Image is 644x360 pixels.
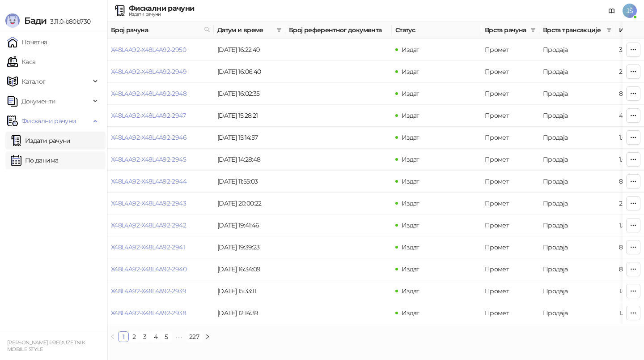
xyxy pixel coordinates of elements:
[111,111,186,120] a: X48L4A92-X48L4A92-2947
[623,4,637,18] span: JŠ
[402,133,419,141] span: Издат
[111,90,186,98] a: X48L4A92-X48L4A92-2948
[205,334,210,339] span: right
[107,331,118,342] li: Претходна страна
[186,331,202,342] li: 227
[214,302,285,324] td: [DATE] 12:14:39
[107,149,214,171] td: X48L4A92-X48L4A92-2945
[107,171,214,193] td: X48L4A92-X48L4A92-2944
[605,4,619,18] a: Документација
[107,302,214,324] td: X48L4A92-X48L4A92-2938
[481,193,539,214] td: Промет
[214,149,285,171] td: [DATE] 14:28:48
[107,280,214,302] td: X48L4A92-X48L4A92-2939
[118,331,129,342] li: 1
[161,332,171,342] a: 5
[539,127,615,149] td: Продаја
[539,39,615,61] td: Продаја
[107,258,214,280] td: X48L4A92-X48L4A92-2940
[402,221,419,229] span: Издат
[402,155,419,163] span: Издат
[481,171,539,193] td: Промет
[481,214,539,236] td: Промет
[202,331,213,342] li: Следећа страна
[119,332,128,342] a: 1
[402,111,419,120] span: Издат
[129,332,139,342] a: 2
[111,221,186,229] a: X48L4A92-X48L4A92-2942
[111,46,186,54] a: X48L4A92-X48L4A92-2950
[172,331,186,342] li: Следећих 5 Страна
[214,61,285,83] td: [DATE] 16:06:40
[217,25,273,35] span: Датум и време
[214,214,285,236] td: [DATE] 19:41:46
[214,280,285,302] td: [DATE] 15:33:11
[285,21,392,39] th: Број референтног документа
[605,23,614,37] span: filter
[481,61,539,83] td: Промет
[214,171,285,193] td: [DATE] 11:55:03
[107,83,214,105] td: X48L4A92-X48L4A92-2948
[111,265,186,273] a: X48L4A92-X48L4A92-2940
[402,46,419,54] span: Издат
[172,331,186,342] span: •••
[150,331,161,342] li: 4
[111,199,186,207] a: X48L4A92-X48L4A92-2943
[24,15,47,26] span: Бади
[11,151,58,169] a: По данима
[529,23,538,37] span: filter
[161,331,172,342] li: 5
[402,68,419,76] span: Издат
[107,193,214,214] td: X48L4A92-X48L4A92-2943
[111,25,200,35] span: Број рачуна
[402,243,419,251] span: Издат
[186,332,202,342] a: 227
[539,258,615,280] td: Продаја
[539,21,615,39] th: Врста трансакције
[107,236,214,258] td: X48L4A92-X48L4A92-2941
[107,39,214,61] td: X48L4A92-X48L4A92-2950
[111,68,186,76] a: X48L4A92-X48L4A92-2949
[481,83,539,105] td: Промет
[111,155,186,163] a: X48L4A92-X48L4A92-2945
[276,27,282,33] span: filter
[21,92,55,110] span: Документи
[214,39,285,61] td: [DATE] 16:22:49
[539,171,615,193] td: Продаја
[107,127,214,149] td: X48L4A92-X48L4A92-2946
[530,27,536,33] span: filter
[110,334,115,339] span: left
[481,105,539,127] td: Промет
[107,105,214,127] td: X48L4A92-X48L4A92-2947
[402,265,419,273] span: Издат
[129,331,140,342] li: 2
[107,21,214,39] th: Број рачуна
[402,90,419,98] span: Издат
[140,331,150,342] li: 3
[107,61,214,83] td: X48L4A92-X48L4A92-2949
[539,193,615,214] td: Продаја
[107,214,214,236] td: X48L4A92-X48L4A92-2942
[111,243,185,251] a: X48L4A92-X48L4A92-2941
[539,105,615,127] td: Продаја
[481,127,539,149] td: Промет
[539,214,615,236] td: Продаја
[21,112,76,130] span: Фискални рачуни
[539,149,615,171] td: Продаја
[111,133,186,141] a: X48L4A92-X48L4A92-2946
[11,132,71,150] a: Издати рачуни
[7,53,35,71] a: Каса
[7,33,47,51] a: Почетна
[111,287,186,295] a: X48L4A92-X48L4A92-2939
[151,332,161,342] a: 4
[481,39,539,61] td: Промет
[402,199,419,207] span: Издат
[481,236,539,258] td: Промет
[5,13,20,28] img: Logo
[214,83,285,105] td: [DATE] 16:02:35
[111,177,186,185] a: X48L4A92-X48L4A92-2944
[214,127,285,149] td: [DATE] 15:14:57
[402,177,419,185] span: Издат
[539,280,615,302] td: Продаја
[539,236,615,258] td: Продаја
